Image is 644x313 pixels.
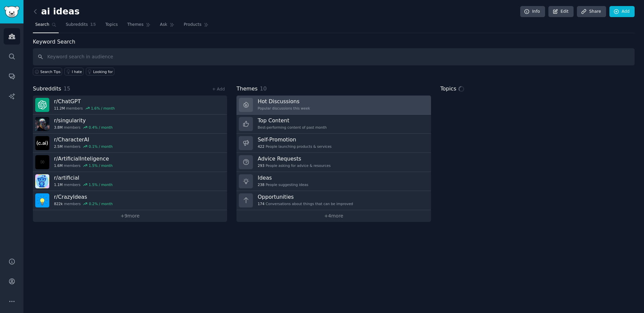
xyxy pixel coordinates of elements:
[236,153,431,172] a: Advice Requests293People asking for advice & resources
[33,134,227,153] a: r/CharacterAI2.5Mmembers0.1% / month
[236,115,431,134] a: Top ContentBest-performing content of past month
[89,201,113,206] div: 0.2 % / month
[258,174,308,181] h3: Ideas
[89,182,113,187] div: 1.5 % / month
[54,182,113,187] div: members
[54,193,113,200] h3: r/ CrazyIdeas
[33,85,61,93] span: Subreddits
[236,172,431,191] a: Ideas238People suggesting ideas
[258,163,330,168] div: People asking for advice & resources
[212,87,225,91] a: + Add
[33,68,62,75] button: Search Tips
[54,106,65,111] span: 11.2M
[260,85,267,92] span: 10
[258,182,308,187] div: People suggesting ideas
[258,144,331,149] div: People launching products & services
[54,201,113,206] div: members
[160,22,167,28] span: Ask
[33,39,75,45] label: Keyword Search
[54,163,63,168] span: 1.6M
[64,85,70,92] span: 15
[236,96,431,115] a: Hot DiscussionsPopular discussions this week
[54,117,113,124] h3: r/ singularity
[54,201,63,206] span: 822k
[33,6,79,17] h2: ai ideas
[89,125,113,130] div: 0.4 % / month
[54,125,63,130] span: 3.8M
[258,98,310,105] h3: Hot Discussions
[258,125,327,130] div: Best-performing content of past month
[89,163,113,168] div: 1.5 % / month
[33,191,227,210] a: r/CrazyIdeas822kmembers0.2% / month
[54,125,113,130] div: members
[33,210,227,222] a: +9more
[258,163,264,168] span: 293
[577,6,606,17] a: Share
[54,98,115,105] h3: r/ ChatGPT
[158,19,177,33] a: Ask
[33,115,227,134] a: r/singularity3.8Mmembers0.4% / month
[35,98,49,112] img: ChatGPT
[89,144,113,149] div: 0.1 % / month
[258,144,264,149] span: 422
[236,85,258,93] span: Themes
[103,19,120,33] a: Topics
[64,68,84,75] a: I hate
[609,6,635,17] a: Add
[40,69,61,74] span: Search Tips
[236,210,431,222] a: +4more
[258,201,264,206] span: 174
[127,22,144,28] span: Themes
[236,191,431,210] a: Opportunities174Conversations about things that can be improved
[54,144,63,149] span: 2.5M
[54,174,113,181] h3: r/ artificial
[33,153,227,172] a: r/ArtificialInteligence1.6Mmembers1.5% / month
[91,106,115,111] div: 1.6 % / month
[258,182,264,187] span: 238
[258,106,310,111] div: Popular discussions this week
[258,193,353,200] h3: Opportunities
[4,6,19,18] img: GummySearch logo
[54,136,113,143] h3: r/ CharacterAI
[54,144,113,149] div: members
[54,182,63,187] span: 1.1M
[236,134,431,153] a: Self-Promotion422People launching products & services
[93,69,113,74] div: Looking for
[520,6,545,17] a: Info
[258,201,353,206] div: Conversations about things that can be improved
[258,136,331,143] h3: Self-Promotion
[548,6,574,17] a: Edit
[72,69,82,74] div: I hate
[33,19,59,33] a: Search
[33,172,227,191] a: r/artificial1.1Mmembers1.5% / month
[35,136,49,150] img: CharacterAI
[86,68,114,75] a: Looking for
[35,117,49,131] img: singularity
[35,155,49,169] img: ArtificialInteligence
[125,19,153,33] a: Themes
[105,22,118,28] span: Topics
[54,163,113,168] div: members
[35,193,49,207] img: CrazyIdeas
[440,85,457,93] span: Topics
[66,22,88,28] span: Subreddits
[54,155,113,162] h3: r/ ArtificialInteligence
[35,22,49,28] span: Search
[33,96,227,115] a: r/ChatGPT11.2Mmembers1.6% / month
[258,155,330,162] h3: Advice Requests
[258,117,327,124] h3: Top Content
[184,22,202,28] span: Products
[63,19,98,33] a: Subreddits15
[90,22,96,28] span: 15
[54,106,115,111] div: members
[181,19,211,33] a: Products
[33,48,635,65] input: Keyword search in audience
[35,174,49,188] img: artificial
